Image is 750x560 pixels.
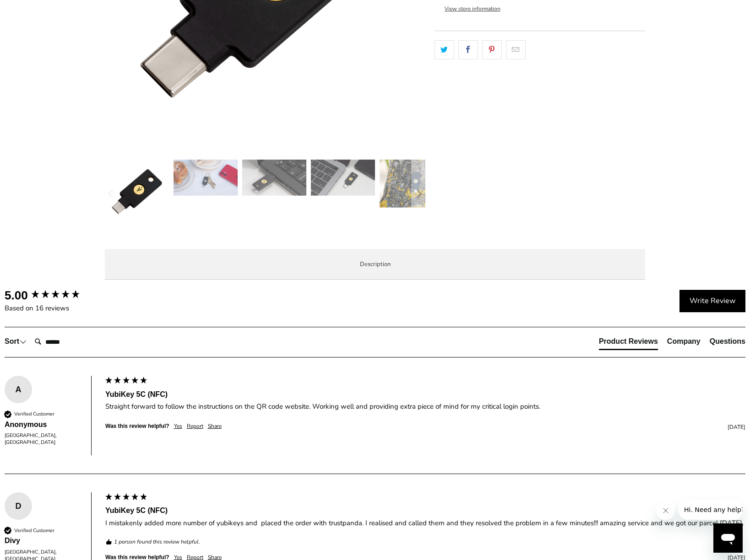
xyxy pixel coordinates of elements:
div: YubiKey 5C (NFC) [105,389,745,400]
button: Next [411,160,426,228]
img: YubiKey 5C (NFC) - Trust Panda [105,160,169,224]
div: Product Reviews [599,336,658,347]
div: Report [187,422,203,430]
div: Anonymous [5,420,82,430]
div: Sort [5,336,27,347]
a: Email this to a friend [506,40,526,59]
div: I mistakenly added more number of yubikeys and placed the order with trustpanda. I realised and c... [105,518,745,528]
div: 5.00 [5,287,28,304]
iframe: Reviews Widget [435,75,645,106]
div: Verified Customer [14,527,54,534]
label: Description [105,249,645,280]
div: Was this review helpful? [105,422,169,430]
a: Share this on Facebook [458,40,478,59]
div: Based on 16 reviews [5,304,101,313]
iframe: Message from company [679,500,743,520]
div: Reviews Tabs [599,336,745,355]
div: 5.00 star rating [30,289,81,301]
div: Straight forward to follow the instructions on the QR code website. Working well and providing ex... [105,402,745,411]
button: View store information [445,5,500,12]
div: Company [667,336,701,347]
div: A [5,383,32,396]
input: Search [31,333,104,351]
img: YubiKey 5C (NFC) - Trust Panda [380,160,444,208]
div: [GEOGRAPHIC_DATA], [GEOGRAPHIC_DATA] [5,432,82,446]
div: [DATE] [226,423,745,431]
div: D [5,499,32,513]
div: 5 star rating [104,376,148,387]
a: Share this on Pinterest [482,40,502,59]
div: 5 star rating [104,492,148,503]
div: Write Review [679,290,745,313]
button: Previous [104,160,119,228]
div: YubiKey 5C (NFC) [105,506,745,516]
em: 1 person found this review helpful. [114,538,200,546]
iframe: Close message [657,501,675,520]
img: YubiKey 5C (NFC) - Trust Panda [174,160,238,196]
a: Share this on Twitter [435,40,454,59]
span: Hi. Need any help? [5,6,66,14]
img: YubiKey 5C (NFC) - Trust Panda [242,160,306,196]
div: Verified Customer [14,411,54,417]
div: Overall product rating out of 5: 5.00 [5,287,101,304]
div: Divy [5,536,82,546]
iframe: Button to launch messaging window [713,523,743,553]
label: Search: [31,332,31,333]
div: Share [208,422,222,430]
div: Yes [174,422,182,430]
img: YubiKey 5C (NFC) - Trust Panda [311,160,375,196]
div: Questions [710,336,745,347]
